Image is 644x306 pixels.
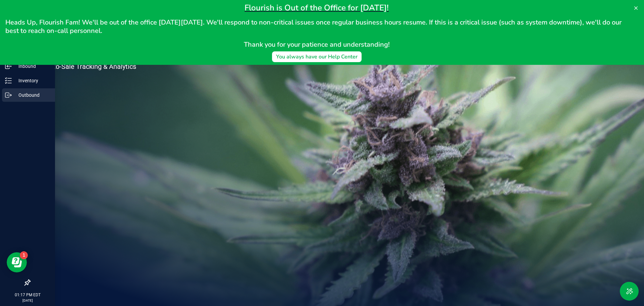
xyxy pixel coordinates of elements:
span: Thank you for your patience and understanding! [244,40,390,49]
span: Flourish is Out of the Office for [DATE]! [245,2,389,13]
iframe: Resource center unread badge [20,251,28,259]
iframe: Resource center [7,252,27,272]
inline-svg: Inbound [5,63,12,70]
p: Outbound [12,91,52,99]
p: Seed-to-Sale Tracking & Analytics [36,63,164,70]
p: Inbound [12,62,52,70]
span: Heads Up, Flourish Fam! We'll be out of the office [DATE][DATE]. We'll respond to non-critical is... [5,18,623,35]
inline-svg: Inventory [5,77,12,84]
p: 01:17 PM EDT [3,292,52,298]
p: [DATE] [3,298,52,303]
p: Inventory [12,77,52,85]
button: Toggle Menu [620,282,639,301]
inline-svg: Outbound [5,92,12,98]
div: You always have our Help Center [276,53,358,61]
